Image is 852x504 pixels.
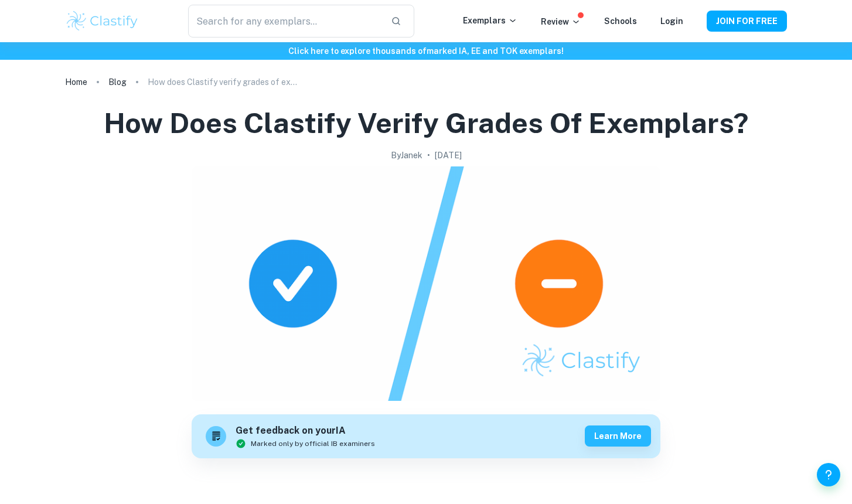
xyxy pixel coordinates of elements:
p: How does Clastify verify grades of exemplars? [148,76,300,88]
h1: How does Clastify verify grades of exemplars? [104,104,748,142]
a: Home [65,74,87,90]
button: Learn more [585,425,651,447]
p: Exemplars [463,14,517,27]
button: JOIN FOR FREE [707,11,787,32]
a: Get feedback on yourIAMarked only by official IB examinersLearn more [192,414,660,458]
h2: [DATE] [435,149,462,162]
span: Marked only by official IB examiners [251,438,375,449]
h6: Click here to explore thousands of marked IA, EE and TOK exemplars ! [2,45,850,57]
a: Login [660,16,683,26]
h6: Get feedback on your IA [236,424,375,438]
a: Schools [604,16,637,26]
p: • [427,149,430,162]
img: Clastify logo [65,9,139,33]
a: Blog [108,74,127,90]
input: Search for any exemplars... [188,5,381,38]
p: Review [541,15,581,28]
h2: By Janek [391,149,422,162]
img: How does Clastify verify grades of exemplars? cover image [192,166,660,401]
button: Help and Feedback [817,463,840,486]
